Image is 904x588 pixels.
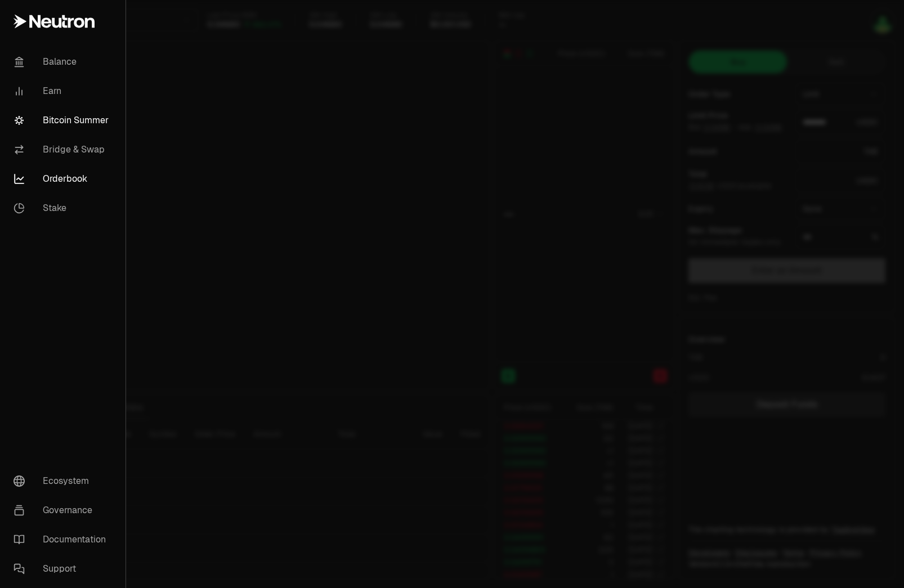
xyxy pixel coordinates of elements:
a: Bitcoin Summer [5,106,121,135]
a: Stake [5,194,121,223]
a: Orderbook [5,164,121,194]
a: Bridge & Swap [5,135,121,164]
a: Governance [5,496,121,525]
a: Documentation [5,525,121,554]
a: Ecosystem [5,466,121,496]
a: Support [5,554,121,583]
a: Balance [5,47,121,77]
a: Earn [5,77,121,106]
